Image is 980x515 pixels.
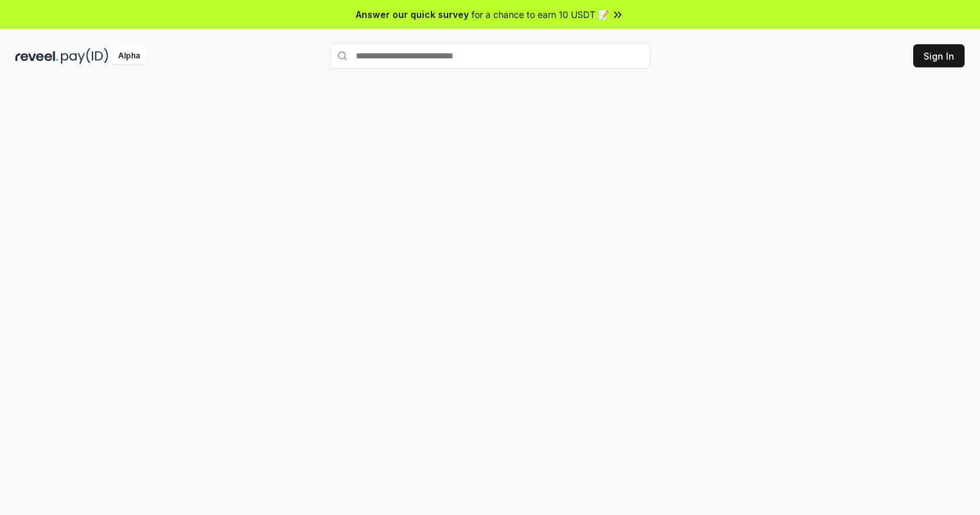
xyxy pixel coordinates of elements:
div: Alpha [111,48,147,64]
img: pay_id [61,48,109,64]
span: for a chance to earn 10 USDT 📝 [471,8,609,21]
span: Answer our quick survey [356,8,469,21]
img: reveel_dark [15,48,58,64]
button: Sign In [913,44,965,67]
